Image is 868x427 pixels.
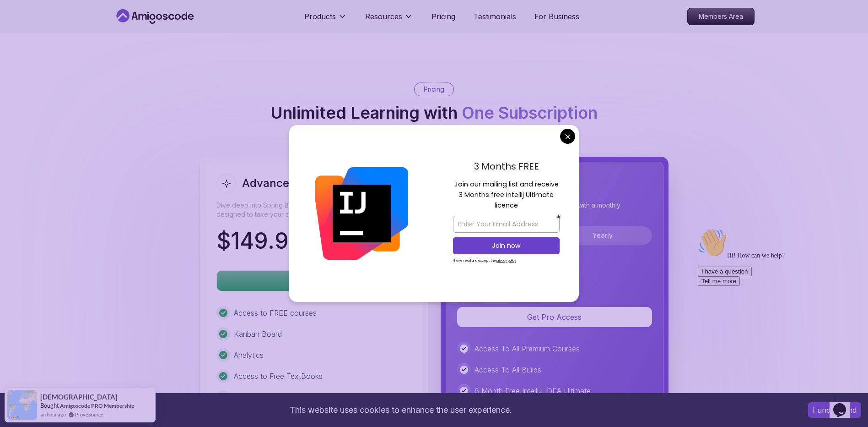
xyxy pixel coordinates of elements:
[7,400,794,420] div: This website uses cookies to enhance the user experience.
[4,4,168,61] div: 👋Hi! How can we help?I have a questionTell me more
[234,392,316,403] p: Certificate of completion
[216,201,411,219] p: Dive deep into Spring Boot with our advanced course, designed to take your skills from intermedia...
[4,52,46,61] button: Tell me more
[234,350,264,361] p: Analytics
[474,364,541,375] p: Access To All Builds
[40,393,118,401] span: [DEMOGRAPHIC_DATA]
[304,11,336,22] p: Products
[424,85,444,94] p: Pricing
[40,411,66,418] span: an hour ago
[60,402,135,409] a: Amigoscode PRO Membership
[534,11,579,22] a: For Business
[555,228,650,243] button: Yearly
[4,27,91,34] span: Hi! How can we help?
[216,276,411,285] a: Get Course
[234,371,323,382] p: Access to Free TextBooks
[365,11,402,22] p: Resources
[304,11,347,29] button: Products
[365,11,413,29] button: Resources
[431,11,455,22] a: Pricing
[457,307,652,327] button: Get Pro Access
[217,271,411,291] p: Get Course
[457,312,652,322] a: Get Pro Access
[830,390,859,418] iframe: chat widget
[474,11,516,22] a: Testimonials
[40,402,59,409] span: Bought
[474,385,591,396] p: 6 Month Free IntelliJ IDEA Ultimate
[688,8,754,25] p: Members Area
[474,343,580,354] p: Access To All Premium Courses
[234,307,317,318] p: Access to FREE courses
[808,402,861,418] button: Accept cookies
[216,270,411,291] button: Get Course
[242,176,361,191] h2: Advanced Spring Boot
[270,104,598,122] h2: Unlimited Learning with
[4,42,58,52] button: I have a question
[687,8,755,25] a: Members Area
[216,230,301,252] p: $ 149.97
[234,328,282,339] p: Kanban Board
[4,4,33,33] img: :wave:
[694,224,859,386] iframe: chat widget
[75,411,103,418] a: ProveSource
[7,390,37,420] img: provesource social proof notification image
[462,103,598,123] span: One Subscription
